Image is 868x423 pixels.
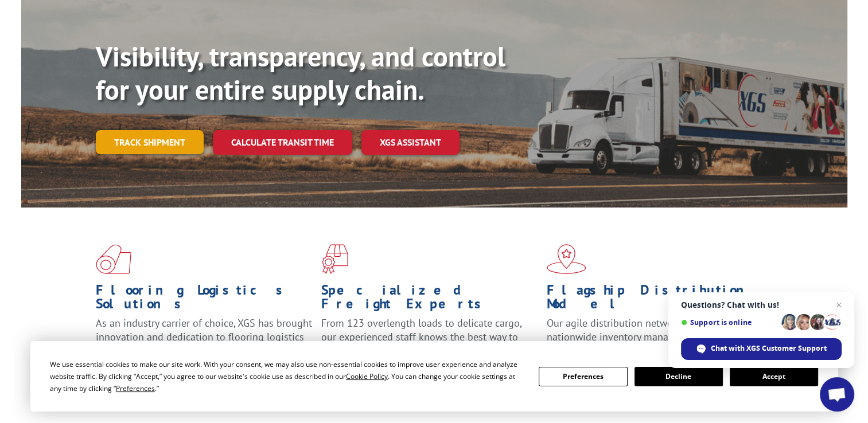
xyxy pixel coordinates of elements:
b: Visibility, transparency, and control for your entire supply chain. [96,38,505,107]
img: xgs-icon-flagship-distribution-model-red [547,244,586,274]
h1: Specialized Freight Experts [321,283,538,316]
div: Open chat [820,377,854,412]
span: Close chat [832,298,846,312]
div: Chat with XGS Customer Support [681,338,842,360]
h1: Flooring Logistics Solutions [96,283,313,316]
span: As an industry carrier of choice, XGS has brought innovation and dedication to flooring logistics... [96,316,312,357]
img: xgs-icon-focused-on-flooring-red [321,244,348,274]
div: We use essential cookies to make our site work. With your consent, we may also use non-essential ... [50,358,525,394]
span: Our agile distribution network gives you nationwide inventory management on demand. [547,316,758,343]
span: Preferences [116,383,155,393]
a: Calculate transit time [213,130,352,155]
a: Track shipment [96,130,204,154]
img: xgs-icon-total-supply-chain-intelligence-red [96,244,131,274]
a: XGS ASSISTANT [361,130,460,155]
p: From 123 overlength loads to delicate cargo, our experienced staff knows the best way to move you... [321,316,538,367]
button: Accept [730,367,818,386]
div: Cookie Consent Prompt [30,341,838,412]
span: Support is online [681,318,777,327]
button: Preferences [539,367,627,386]
button: Decline [635,367,723,386]
span: Questions? Chat with us! [681,300,842,310]
h1: Flagship Distribution Model [547,283,764,316]
span: Chat with XGS Customer Support [711,343,827,354]
span: Cookie Policy [346,371,388,381]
